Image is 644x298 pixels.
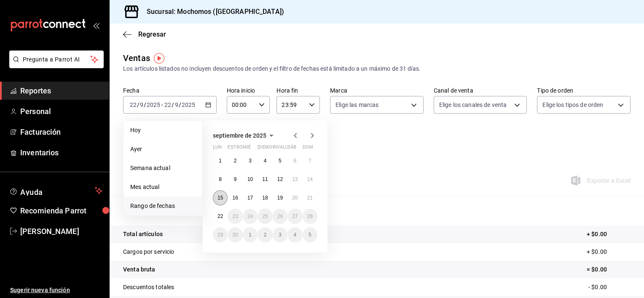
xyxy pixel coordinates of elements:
[258,190,272,205] button: 18 de septiembre de 2025
[243,209,258,224] button: 24 de septiembre de 2025
[123,30,166,38] button: Regresar
[228,172,242,187] button: 9 de septiembre de 2025
[213,132,266,139] span: septiembre de 2025
[249,232,252,238] abbr: 1 de octubre de 2025
[262,195,268,201] abbr: 18 de septiembre de 2025
[273,153,287,168] button: 5 de septiembre de 2025
[140,7,284,17] h3: Sucursal: Mochomos ([GEOGRAPHIC_DATA])
[439,101,507,109] span: Elige los canales de venta
[130,164,196,173] span: Semana actual
[213,144,222,153] abbr: lunes
[243,190,258,205] button: 17 de septiembre de 2025
[303,153,317,168] button: 7 de septiembre de 2025
[277,213,283,219] abbr: 26 de septiembre de 2025
[243,172,258,187] button: 10 de septiembre de 2025
[292,195,298,201] abbr: 20 de septiembre de 2025
[20,148,59,157] font: Inventarios
[303,209,317,224] button: 28 de septiembre de 2025
[93,22,99,29] button: open_drawer_menu
[309,232,311,238] abbr: 5 de octubre de 2025
[247,195,253,201] abbr: 17 de septiembre de 2025
[293,232,296,238] abbr: 4 de octubre de 2025
[303,227,317,242] button: 5 de octubre de 2025
[161,101,163,108] span: -
[213,130,276,141] button: septiembre de 2025
[330,88,424,93] label: Marca
[130,202,196,210] span: Rango de fechas
[234,158,237,164] abbr: 2 de septiembre de 2025
[287,144,296,153] abbr: sábado
[23,55,91,64] span: Pregunta a Parrot AI
[542,101,603,109] span: Elige los tipos de orden
[213,209,228,224] button: 22 de septiembre de 2025
[232,195,238,201] abbr: 16 de septiembre de 2025
[130,183,196,192] span: Mes actual
[243,144,251,153] abbr: miércoles
[537,88,631,93] label: Tipo de orden
[217,213,223,219] abbr: 22 de septiembre de 2025
[123,64,631,73] div: Los artículos listados no incluyen descuentos de orden y el filtro de fechas está limitado a un m...
[179,101,181,108] span: /
[587,265,631,274] p: = $0.00
[273,144,296,153] abbr: viernes
[434,88,527,93] label: Canal de venta
[232,232,238,238] abbr: 30 de septiembre de 2025
[140,101,144,108] input: --
[249,158,252,164] abbr: 3 de septiembre de 2025
[277,195,283,201] abbr: 19 de septiembre de 2025
[262,176,268,182] abbr: 11 de septiembre de 2025
[20,186,91,196] span: Ayuda
[262,213,268,219] abbr: 25 de septiembre de 2025
[129,101,137,108] input: --
[217,195,223,201] abbr: 15 de septiembre de 2025
[335,101,378,109] span: Elige las marcas
[588,283,631,292] p: - $0.00
[293,158,296,164] abbr: 6 de septiembre de 2025
[20,227,79,236] font: [PERSON_NAME]
[264,158,267,164] abbr: 4 de septiembre de 2025
[227,88,270,93] label: Hora inicio
[164,101,172,108] input: --
[213,153,228,168] button: 1 de septiembre de 2025
[303,144,313,153] abbr: domingo
[123,52,150,64] div: Ventas
[219,158,222,164] abbr: 1 de septiembre de 2025
[292,176,298,182] abbr: 13 de septiembre de 2025
[258,227,272,242] button: 2 de octubre de 2025
[20,86,51,95] font: Reportes
[234,176,237,182] abbr: 9 de septiembre de 2025
[287,190,302,205] button: 20 de septiembre de 2025
[9,51,104,68] button: Pregunta a Parrot AI
[243,153,258,168] button: 3 de septiembre de 2025
[258,153,272,168] button: 4 de septiembre de 2025
[123,283,174,292] p: Descuentos totales
[181,101,196,108] input: ----
[219,176,222,182] abbr: 8 de septiembre de 2025
[213,172,228,187] button: 8 de septiembre de 2025
[292,213,298,219] abbr: 27 de septiembre de 2025
[154,53,164,64] button: Marcador de información sobre herramientas
[273,190,287,205] button: 19 de septiembre de 2025
[123,205,631,216] p: Resumen
[228,144,254,153] abbr: martes
[20,107,51,116] font: Personal
[258,209,272,224] button: 25 de septiembre de 2025
[309,158,311,164] abbr: 7 de septiembre de 2025
[273,209,287,224] button: 26 de septiembre de 2025
[307,213,313,219] abbr: 28 de septiembre de 2025
[20,128,61,136] font: Facturación
[287,209,302,224] button: 27 de septiembre de 2025
[587,230,631,239] p: + $0.00
[307,176,313,182] abbr: 14 de septiembre de 2025
[587,247,631,256] p: + $0.00
[123,230,163,239] p: Total artículos
[303,190,317,205] button: 21 de septiembre de 2025
[273,172,287,187] button: 12 de septiembre de 2025
[287,153,302,168] button: 6 de septiembre de 2025
[123,265,155,274] p: Venta bruta
[258,172,272,187] button: 11 de septiembre de 2025
[279,158,282,164] abbr: 5 de septiembre de 2025
[276,88,320,93] label: Hora fin
[277,176,283,182] abbr: 12 de septiembre de 2025
[130,126,196,135] span: Hoy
